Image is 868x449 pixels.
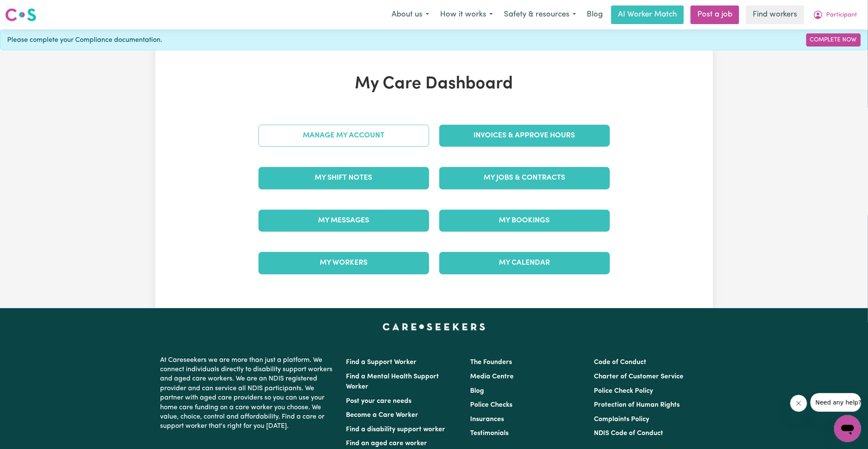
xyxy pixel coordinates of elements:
[470,430,509,437] a: Testimonials
[439,167,610,189] a: My Jobs & Contracts
[470,388,484,394] a: Blog
[439,125,610,147] a: Invoices & Approve Hours
[258,167,429,189] a: My Shift Notes
[435,6,498,24] button: How it works
[161,352,336,435] p: At Careseekers we are more than just a platform. We connect individuals directly to disability su...
[258,125,429,147] a: Manage My Account
[346,373,439,390] a: Find a Mental Health Support Worker
[611,5,684,24] a: AI Worker Match
[498,6,582,24] button: Safety & resources
[470,416,504,423] a: Insurances
[386,6,435,24] button: About us
[439,210,610,232] a: My Bookings
[346,412,419,419] a: Become a Care Worker
[7,35,162,45] span: Please complete your Compliance documentation.
[834,415,861,442] iframe: Button to launch messaging window
[346,398,412,405] a: Post your care needs
[258,210,429,232] a: My Messages
[790,395,807,412] iframe: Close message
[470,373,514,380] a: Media Centre
[258,252,429,274] a: My Workers
[746,5,804,24] a: Find workers
[582,5,608,24] a: Blog
[346,426,446,433] a: Find a disability support worker
[691,5,739,24] a: Post a job
[383,323,485,330] a: Careseekers home page
[594,430,663,437] a: NDIS Code of Conduct
[439,252,610,274] a: My Calendar
[594,373,683,380] a: Charter of Customer Service
[470,402,512,408] a: Police Checks
[594,359,646,366] a: Code of Conduct
[5,7,36,22] img: Careseekers logo
[5,6,51,13] span: Need any help?
[594,402,680,408] a: Protection of Human Rights
[253,74,615,94] h1: My Care Dashboard
[594,416,649,423] a: Complaints Policy
[5,5,36,25] a: Careseekers logo
[806,33,861,47] a: Complete Now
[808,6,863,24] button: My Account
[811,393,861,412] iframe: Message from company
[827,11,857,20] span: Participant
[594,388,653,394] a: Police Check Policy
[346,440,427,447] a: Find an aged care worker
[470,359,512,366] a: The Founders
[346,359,417,366] a: Find a Support Worker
